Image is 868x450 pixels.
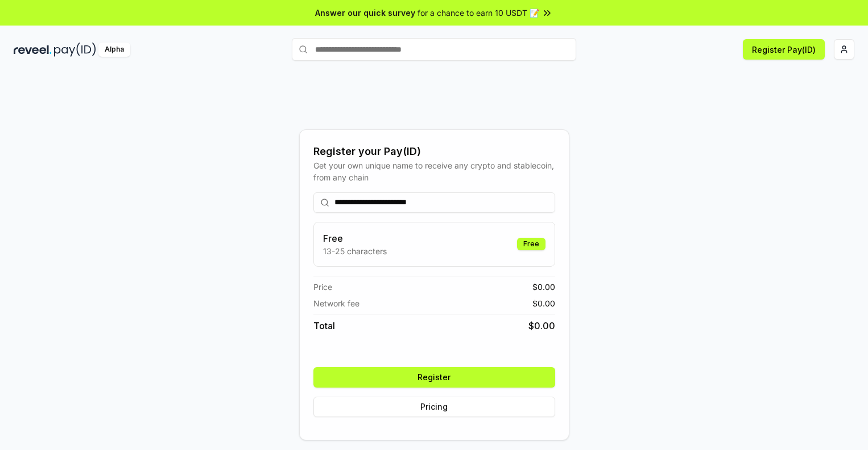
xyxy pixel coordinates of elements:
[315,7,415,19] span: Answer our quick survey
[313,159,555,183] div: Get your own unique name to receive any crypto and stablecoin, from any chain
[313,297,359,309] span: Network fee
[313,281,332,293] span: Price
[313,397,555,417] button: Pricing
[323,245,387,257] p: 13-25 characters
[98,43,130,57] div: Alpha
[418,7,539,19] span: for a chance to earn 10 USDT 📝
[528,319,555,333] span: $ 0.00
[313,144,555,159] div: Register your Pay(ID)
[54,43,96,57] img: pay_id
[517,238,545,250] div: Free
[323,232,387,245] h3: Free
[14,43,52,57] img: reveel_dark
[743,39,825,60] button: Register Pay(ID)
[313,367,555,388] button: Register
[532,297,555,309] span: $ 0.00
[532,281,555,293] span: $ 0.00
[313,319,335,333] span: Total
